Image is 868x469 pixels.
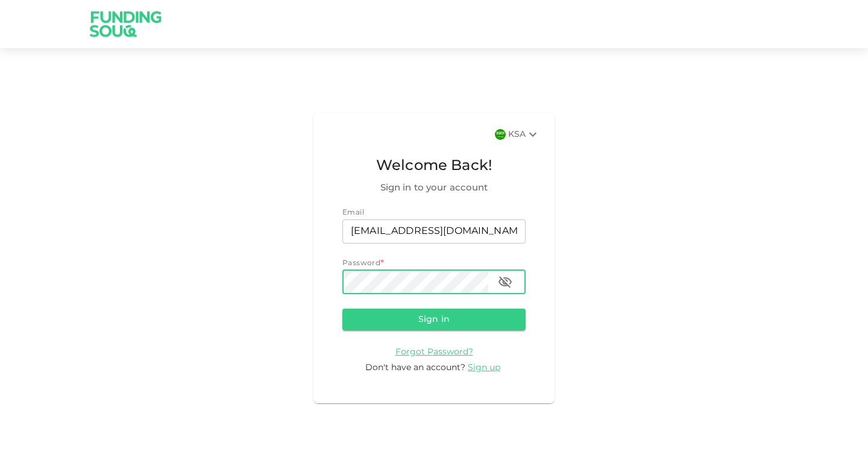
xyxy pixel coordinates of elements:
input: email [342,219,526,244]
div: KSA [508,127,540,142]
span: Sign up [468,364,500,372]
span: Password [342,260,380,267]
img: flag-sa.b9a346574cdc8950dd34b50780441f57.svg [495,129,506,140]
input: password [342,270,488,294]
span: Don't have an account? [365,364,465,372]
span: Email [342,209,364,216]
span: Forgot Password? [395,348,473,356]
span: Welcome Back! [342,155,526,178]
span: Sign in to your account [342,181,526,195]
button: Sign in [342,309,526,330]
a: Forgot Password? [395,347,473,356]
